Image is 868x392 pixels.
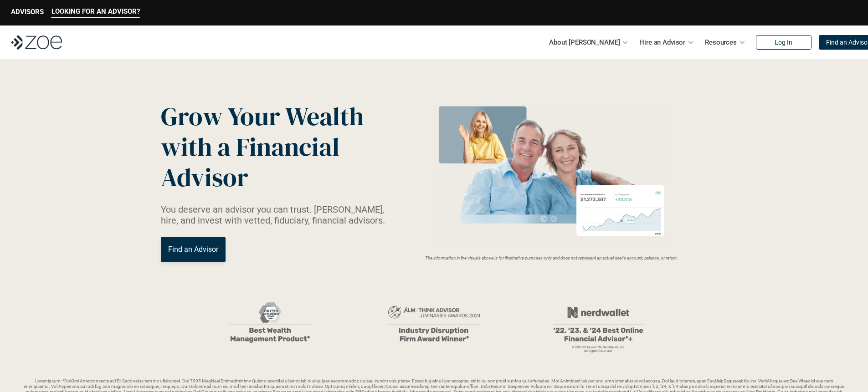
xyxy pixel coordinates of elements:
[430,102,673,250] img: Zoe Financial Hero Image
[425,255,678,260] em: The information in the visuals above is for illustrative purposes only and does not represent an ...
[549,36,620,49] p: About [PERSON_NAME]
[161,99,364,134] span: Grow Your Wealth
[11,8,44,16] p: ADVISORS
[775,39,792,46] p: Log In
[161,237,226,262] a: Find an Advisor
[161,204,396,226] p: You deserve an advisor you can trust. [PERSON_NAME], hire, and invest with vetted, fiduciary, fin...
[639,36,685,49] p: Hire an Advisor
[168,245,218,254] p: Find an Advisor
[51,7,140,15] p: LOOKING FOR AN ADVISOR?
[705,36,737,49] p: Resources
[161,129,345,195] span: with a Financial Advisor
[756,35,812,50] a: Log In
